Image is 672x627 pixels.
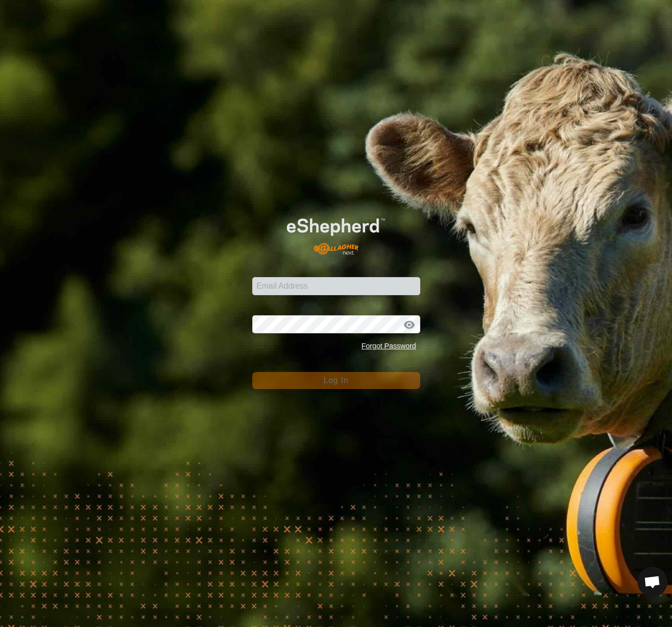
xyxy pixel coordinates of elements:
button: Log In [252,372,420,389]
div: Open chat [637,567,667,597]
a: Forgot Password [362,342,416,350]
img: E-shepherd Logo [269,204,403,262]
span: Log In [323,376,348,385]
input: Email Address [252,277,420,295]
